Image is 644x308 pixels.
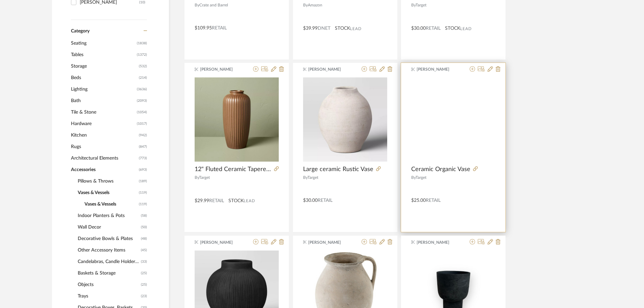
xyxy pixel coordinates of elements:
span: Baskets & Storage [78,267,139,279]
span: $25.00 [411,198,426,203]
span: (1017) [137,118,147,129]
span: Retail [212,26,227,30]
span: [PERSON_NAME] [308,66,351,72]
span: Category [71,28,90,34]
img: 12" Fluted Ceramic Tapered- Vintage Brown [195,77,279,162]
span: (1372) [137,49,147,60]
span: (50) [141,222,147,233]
span: By [195,175,199,180]
span: (693) [139,164,147,175]
span: By [411,3,416,7]
span: Retail [426,26,441,31]
span: Target [307,175,318,180]
span: $109.95 [195,26,212,30]
span: Wall Decor [78,221,139,233]
span: (189) [139,176,147,187]
span: [PERSON_NAME] [308,239,351,245]
span: (1054) [137,107,147,118]
span: Amazon [308,3,322,7]
span: (25) [141,279,147,290]
span: Kitchen [71,129,137,141]
span: Ceramic Organic Vase [411,166,470,173]
span: Crate and Barrel [199,3,228,7]
span: (214) [139,72,147,83]
span: By [303,175,307,180]
span: Bath [71,95,135,106]
span: (23) [141,291,147,302]
span: (532) [139,61,147,72]
span: $39.99 [303,26,318,31]
span: (48) [141,233,147,244]
span: Target [416,3,426,7]
span: STOCK [335,25,350,32]
span: $30.00 [411,26,426,31]
span: Beds [71,72,137,84]
span: (942) [139,130,147,141]
span: STOCK [228,197,244,205]
span: By [411,175,416,180]
span: (58) [141,210,147,221]
span: Storage [71,61,137,72]
span: Large ceramic Rustic Vase [303,166,373,173]
span: Tile & Stone [71,106,135,118]
span: Pillows & Throws [78,175,137,187]
span: $29.99 [195,198,209,203]
span: Hardware [71,118,135,129]
span: Objects [78,279,139,290]
span: (25) [141,268,147,279]
span: (3636) [137,84,147,95]
span: By [195,3,199,7]
span: [PERSON_NAME] [417,239,459,245]
span: Vases & Vessels [84,198,137,210]
span: DNET [318,26,330,31]
span: Trays [78,290,139,302]
span: Candelabras, Candle Holders, Candle Sticks [78,256,139,267]
span: Target [416,175,426,180]
span: Lead [460,26,472,31]
span: (773) [139,153,147,164]
span: Lighting [71,84,135,95]
span: Rugs [71,141,137,152]
span: Retail [426,198,441,203]
span: $30.00 [303,198,318,203]
img: Large ceramic Rustic Vase [303,77,387,162]
span: (119) [139,199,147,210]
span: Decorative Bowls & Plates [78,233,139,244]
span: [PERSON_NAME] [417,66,459,72]
span: Retail [209,198,224,203]
span: (119) [139,187,147,198]
span: Accessories [71,164,137,175]
span: 12" Fluted Ceramic Tapered- Vintage Brown [195,166,271,173]
span: STOCK [445,25,460,32]
span: Target [199,175,210,180]
span: Seating [71,38,135,49]
span: (1838) [137,38,147,49]
span: (2093) [137,95,147,106]
span: By [303,3,308,7]
span: Lead [244,198,255,203]
span: Indoor Planters & Pots [78,210,139,221]
span: (33) [141,256,147,267]
span: Architectural Elements [71,152,137,164]
span: Tables [71,49,135,61]
span: [PERSON_NAME] [200,66,243,72]
span: [PERSON_NAME] [200,239,243,245]
span: Vases & Vessels [78,187,137,198]
span: Other Accessory Items [78,244,139,256]
span: Lead [350,26,362,31]
span: (847) [139,141,147,152]
span: Retail [318,198,332,203]
span: (45) [141,245,147,256]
